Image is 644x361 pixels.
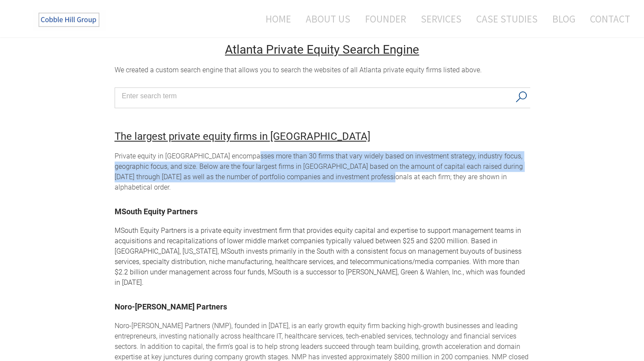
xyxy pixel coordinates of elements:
a: Case Studies [470,7,544,30]
a: Home [253,7,298,30]
button: Search [513,88,530,106]
div: We created a custom search engine that allows you to search the websites of all Atlanta private e... [115,65,530,75]
font: The largest private equity firms in [GEOGRAPHIC_DATA] [115,130,370,142]
a: Services [414,7,468,30]
font: Noro-[PERSON_NAME] Partners [115,302,227,311]
a: Contact [583,7,630,30]
a: Blog [546,7,582,30]
u: Atlanta Private Equity Search Engine [225,42,419,57]
input: Search input [122,90,511,103]
img: The Cobble Hill Group LLC [33,9,106,31]
span: MSouth Equity Partners is a private equity investment firm that provides equity capital and exper... [115,226,525,287]
a: MSouth Equity Partners [115,207,198,216]
a: About Us [299,7,357,30]
div: Private equity in [GEOGRAPHIC_DATA] encompasses more than 30 firms that vary widely based on inve... [115,151,530,193]
a: Founder [359,7,413,30]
